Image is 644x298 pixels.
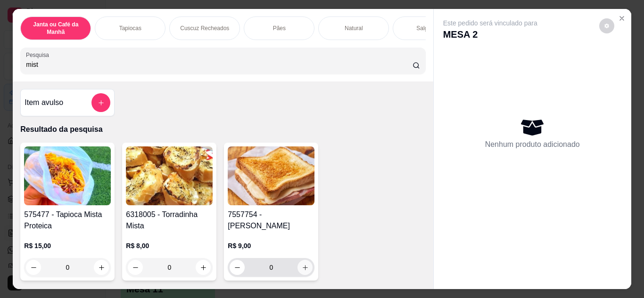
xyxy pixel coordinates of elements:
[91,93,110,112] button: add-separate-item
[25,97,63,108] h4: Item avulso
[126,209,213,232] h4: 6318005 - Torradinha Mista
[119,24,141,32] p: Tapiocas
[94,260,109,275] button: increase-product-quantity
[443,28,537,41] p: MESA 2
[24,209,111,232] h4: 575477 - Tapioca Mista Proteica
[228,209,314,232] h4: 7557754 - [PERSON_NAME]
[485,139,580,150] p: Nenhum produto adicionado
[26,60,413,69] input: Pesquisa
[196,260,211,275] button: increase-product-quantity
[26,51,52,59] label: Pesquisa
[273,24,286,32] p: Pães
[180,24,229,32] p: Cuscuz Recheados
[228,241,314,250] p: R$ 9,00
[126,241,213,250] p: R$ 8,00
[443,18,537,28] p: Este pedido será vinculado para
[614,11,629,26] button: Close
[20,124,425,135] p: Resultado da pesquisa
[599,18,614,33] button: decrease-product-quantity
[345,24,363,32] p: Natural
[297,260,313,275] button: increase-product-quantity
[228,146,314,205] img: product-image
[128,260,143,275] button: decrease-product-quantity
[28,21,83,36] p: Janta ou Café da Manhã
[24,146,111,205] img: product-image
[26,260,41,275] button: decrease-product-quantity
[416,24,440,32] p: Salgados
[24,241,111,250] p: R$ 15,00
[230,260,245,275] button: decrease-product-quantity
[126,146,213,205] img: product-image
